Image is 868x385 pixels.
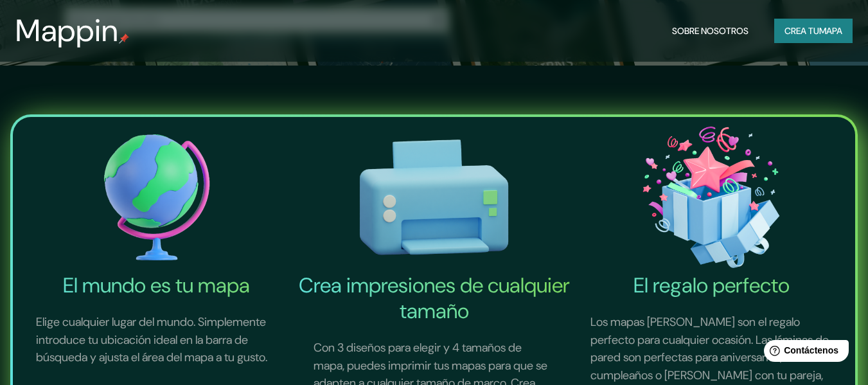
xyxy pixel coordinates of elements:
font: El regalo perfecto [633,272,790,299]
button: Crea tumapa [774,19,853,43]
font: Elige cualquier lugar del mundo. Simplemente introduce tu ubicación ideal en la barra de búsqueda... [36,314,267,365]
font: Crea tu [784,25,819,37]
img: pin de mapeo [119,33,129,44]
font: Crea impresiones de cualquier tamaño [299,272,570,325]
font: mapa [819,25,842,37]
iframe: Lanzador de widgets de ayuda [754,335,854,371]
img: Crea impresiones de cualquier tamaño-icono [298,122,571,273]
font: Mappin [15,10,119,51]
font: Sobre nosotros [672,25,748,37]
img: El icono del regalo perfecto [575,122,847,273]
button: Sobre nosotros [667,19,754,43]
font: El mundo es tu mapa [63,272,250,299]
img: El mundo es tu icono de mapa [21,122,293,273]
